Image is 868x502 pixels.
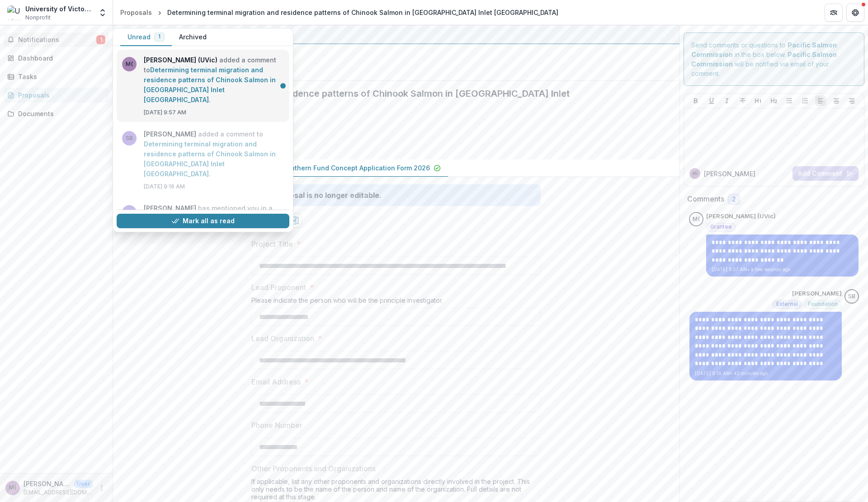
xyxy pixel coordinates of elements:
p: Phone Number [251,420,302,431]
button: Heading 1 [753,95,764,106]
span: Nonprofit [25,14,51,22]
button: Unread [120,28,172,46]
h2: Determining terminal migration and residence patterns of Chinook Salmon in [GEOGRAPHIC_DATA] Inle... [120,88,658,110]
div: Mack Bartlett (UVic) [692,171,698,176]
a: Determining terminal migration and residence patterns of Chinook Salmon in [GEOGRAPHIC_DATA] Inle... [144,66,276,103]
button: Partners [825,4,843,22]
a: Documents [4,106,109,121]
button: Add Comment [793,166,859,181]
p: [EMAIL_ADDRESS][DOMAIN_NAME] [24,488,93,497]
div: Mack Bartlett (UVic) [693,216,700,222]
button: Ordered List [800,95,811,106]
p: User [74,480,93,488]
div: Dashboard [18,53,102,63]
p: Lead Organization [251,333,314,344]
button: Bold [690,95,701,106]
p: Lead Proponent [251,282,306,293]
span: 1 [158,33,160,40]
button: Archived [172,28,214,46]
button: Italicize [722,95,732,106]
div: Pacific Salmon Commission [120,29,672,40]
p: added a comment to . [144,129,284,179]
span: Foundation [808,301,838,307]
div: University of Victoria (Biology Department) [25,4,93,14]
div: Proposals [18,90,102,100]
a: Determining terminal migration and residence patterns of Chinook Salmon in [GEOGRAPHIC_DATA] Inle... [144,140,276,178]
div: Determining terminal migration and residence patterns of Chinook Salmon in [GEOGRAPHIC_DATA] Inle... [167,8,558,17]
button: Mark all as read [117,214,289,228]
p: [DATE] 9:57 AM • a few seconds ago [712,266,853,273]
button: Align Left [815,95,826,106]
button: Heading 2 [769,95,779,106]
div: Proposal is no longer editable. [273,190,382,201]
div: Documents [18,109,102,118]
h2: Comments [687,195,724,203]
div: Mack Bartlett (UVic) [9,485,16,491]
p: [DATE] 9:16 AM • 42 minutes ago [695,370,836,377]
span: Notifications [18,36,96,44]
span: External [776,301,798,307]
button: download-proposal [288,213,302,228]
a: Tasks [4,69,109,84]
div: Send comments or questions to in the box below. will be notified via email of your comment. [684,33,865,86]
img: University of Victoria (Biology Department) [7,5,22,20]
span: 2 [732,196,736,203]
a: Dashboard [4,51,109,66]
button: Open entity switcher [96,4,109,22]
div: Proposals [120,8,152,17]
p: [PERSON_NAME] (UVic) [24,479,71,488]
span: Grantee [710,224,732,230]
button: Get Help [846,4,864,22]
p: [PERSON_NAME] [704,169,755,178]
div: Please indicate the person who will be the principle investigator. [251,296,541,308]
span: 1 [96,35,105,44]
button: Bullet List [784,95,795,106]
p: Email Address [251,376,301,387]
p: Project Title [251,239,293,249]
button: More [96,483,107,493]
a: Proposals [117,6,156,19]
p: Other Proponents and Organizations [251,463,376,474]
button: Notifications1 [4,33,109,47]
p: [PERSON_NAME] (UVic) [706,212,776,221]
button: Strike [737,95,748,106]
a: Proposals [4,88,109,103]
div: Sascha Bendt [848,294,855,300]
button: Align Center [831,95,842,106]
nav: breadcrumb [117,6,562,19]
div: Tasks [18,72,102,81]
p: has mentioned you in a comment on . [144,203,284,253]
p: added a comment to . [144,55,284,105]
p: [PERSON_NAME] [792,289,842,298]
button: Underline [706,95,717,106]
button: Align Right [846,95,857,106]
